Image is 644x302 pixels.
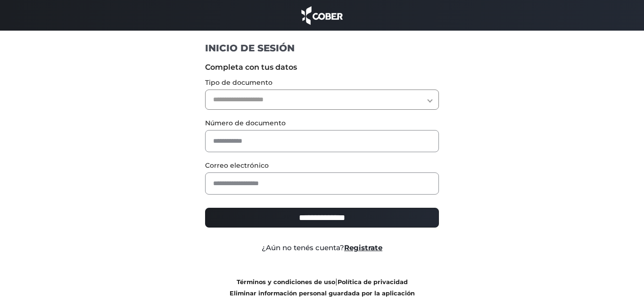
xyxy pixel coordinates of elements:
[205,62,439,73] label: Completa con tus datos
[205,161,439,171] label: Correo electrónico
[237,278,335,286] a: Términos y condiciones de uso
[198,276,446,299] div: |
[344,243,382,252] a: Registrate
[205,78,439,88] label: Tipo de documento
[198,243,446,253] div: ¿Aún no tenés cuenta?
[338,278,408,286] a: Política de privacidad
[299,5,345,26] img: cober_marca.png
[230,290,415,297] a: Eliminar información personal guardada por la aplicación
[205,118,439,128] label: Número de documento
[205,42,439,54] h1: INICIO DE SESIÓN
